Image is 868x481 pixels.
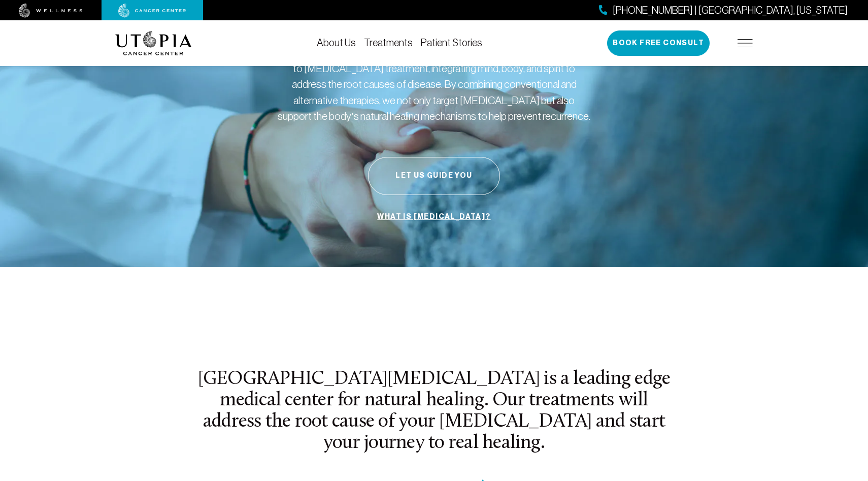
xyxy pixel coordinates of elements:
img: icon-hamburger [738,39,753,47]
a: Patient Stories [421,37,482,48]
img: wellness [19,4,83,18]
h2: [GEOGRAPHIC_DATA][MEDICAL_DATA] is a leading edge medical center for natural healing. Our treatme... [196,369,672,455]
img: cancer center [118,4,186,18]
p: At [GEOGRAPHIC_DATA][MEDICAL_DATA], we take a holistic approach to [MEDICAL_DATA] treatment, inte... [277,44,591,124]
a: About Us [317,37,356,48]
a: What is [MEDICAL_DATA]? [375,207,493,227]
span: [PHONE_NUMBER] | [GEOGRAPHIC_DATA], [US_STATE] [613,3,848,18]
img: logo [115,31,192,55]
a: Treatments [364,37,413,48]
button: Book Free Consult [607,30,710,56]
a: [PHONE_NUMBER] | [GEOGRAPHIC_DATA], [US_STATE] [599,3,848,18]
button: Let Us Guide You [368,157,500,195]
